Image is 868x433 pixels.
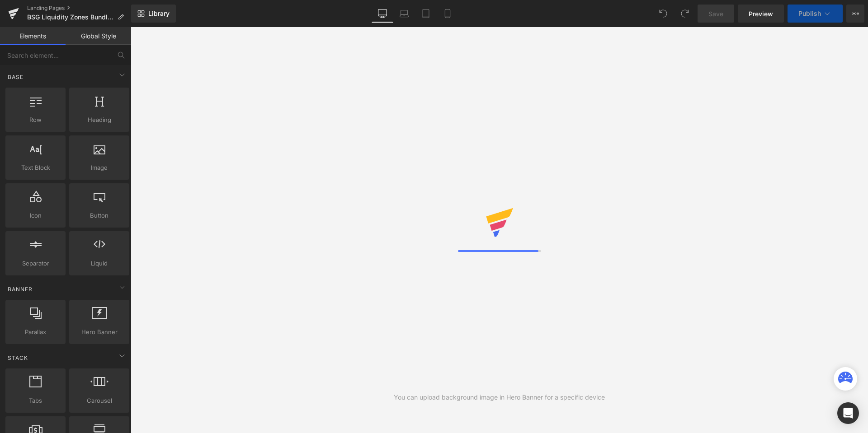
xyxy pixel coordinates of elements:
a: Desktop [372,5,393,23]
button: More [846,5,864,23]
a: New Library [131,5,176,23]
span: BSG Liquidity Zones Bundle Offer [27,14,114,21]
span: Heading [72,115,127,125]
span: Preview [749,9,773,19]
a: Landing Pages [27,5,131,12]
div: You can upload background image in Hero Banner for a specific device [394,392,605,402]
span: Carousel [72,396,127,405]
button: Publish [788,5,843,23]
a: Tablet [415,5,437,23]
button: Redo [676,5,694,23]
a: Global Style [66,27,131,45]
span: Row [8,115,63,125]
div: Open Intercom Messenger [837,402,859,424]
span: Banner [7,285,33,293]
span: Liquid [72,259,127,268]
button: Undo [654,5,672,23]
span: Image [72,163,127,172]
span: Tabs [8,396,63,405]
a: Mobile [437,5,458,23]
span: Hero Banner [72,327,127,337]
span: Button [72,211,127,220]
a: Preview [738,5,784,23]
span: Publish [798,10,821,17]
span: Separator [8,259,63,268]
span: Stack [7,354,29,362]
a: Laptop [393,5,415,23]
span: Save [708,9,723,19]
span: Icon [8,211,63,220]
span: Parallax [8,327,63,337]
span: Base [7,73,24,81]
span: Library [148,9,170,18]
span: Text Block [8,163,63,172]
